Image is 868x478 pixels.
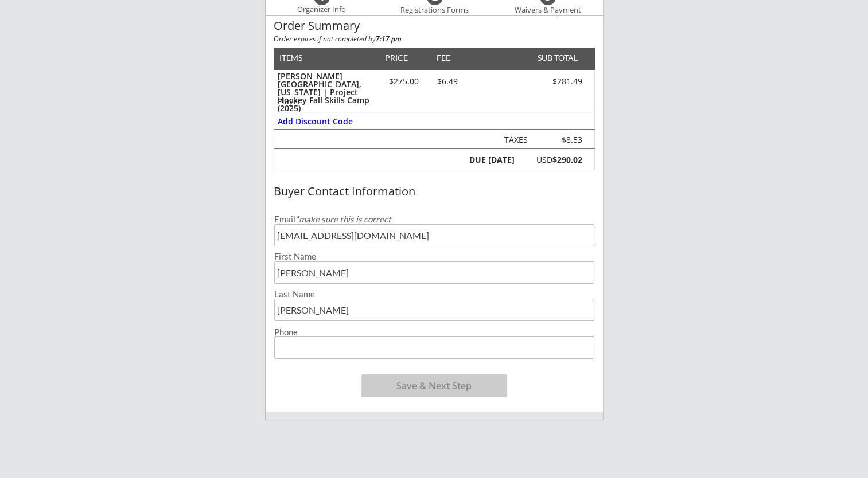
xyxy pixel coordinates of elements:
div: Email [274,215,594,224]
div: $6.49 [429,77,467,85]
div: Order Summary [274,19,595,32]
div: Taxes not charged on the fee [538,136,582,144]
div: Taxes not charged on the fee [500,136,528,144]
div: Organizer Info [290,5,353,14]
div: $281.49 [517,77,582,85]
div: FEE [429,54,458,62]
div: Order expires if not completed by [274,36,595,42]
div: Last Name [274,290,594,299]
div: Registrations Forms [395,6,474,15]
div: Waivers & Payment [508,6,587,15]
div: [PERSON_NAME][GEOGRAPHIC_DATA], [US_STATE] | Project Hockey Fall Skills Camp (2025) [278,72,375,112]
div: $8.53 [538,136,582,144]
strong: 7:17 pm [376,34,401,44]
div: Phone [274,328,594,336]
div: ITEMS [279,54,320,62]
div: Add Discount Code [278,117,354,126]
div: First Name [274,252,594,261]
div: $275.00 [380,77,429,85]
div: SUB TOTAL [533,54,578,62]
strong: $290.02 [552,154,582,165]
div: DUE [DATE] [467,156,515,164]
div: PRICE [380,54,414,62]
div: TAXES [500,136,528,144]
em: make sure this is correct [295,214,391,224]
button: Save & Next Step [361,374,507,397]
div: USD [521,156,582,164]
div: Buyer Contact Information [274,185,595,198]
